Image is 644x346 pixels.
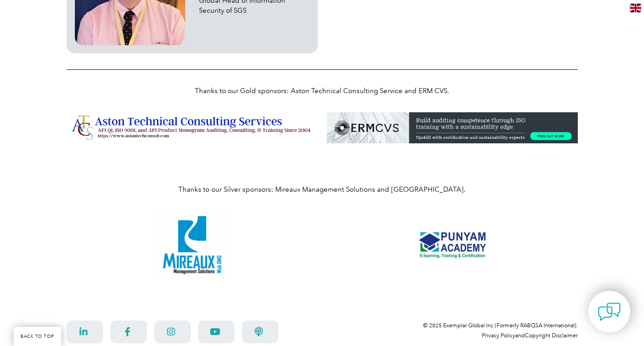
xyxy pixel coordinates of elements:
a: BACK TO TOP [14,327,61,346]
img: contact-chat.png [598,300,621,323]
a: Copyright Disclaimer [525,332,578,339]
p: Thanks to our Gold sponsors: Aston Technical Consulting Service and ERM CVS. [67,86,578,96]
p: © 2025 Exemplar Global Inc (Formerly RABQSA International). [423,320,578,330]
p: Thanks to our Silver sponsors: Mireaux Management Solutions and [GEOGRAPHIC_DATA]. [67,184,578,194]
p: and [482,330,578,341]
a: Privacy Policy [482,332,515,339]
img: en [630,4,641,12]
